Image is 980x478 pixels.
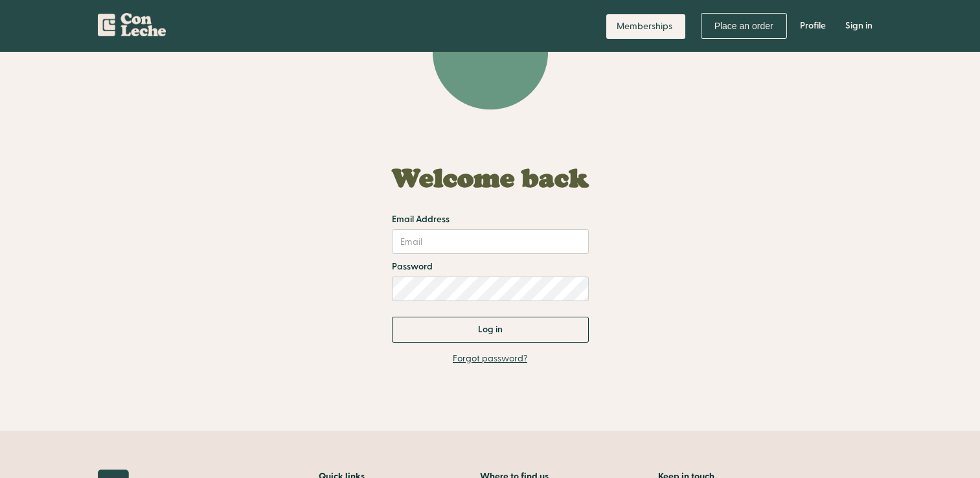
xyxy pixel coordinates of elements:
[392,164,589,192] h1: Welcome back
[701,13,787,39] a: Place an order
[98,6,166,41] a: home
[392,151,589,343] form: Email Form
[790,6,836,45] a: Profile
[392,213,450,226] label: Email Address
[453,352,527,365] a: Forgot password?
[392,317,589,343] input: Log in
[836,6,882,45] a: Sign in
[606,14,685,39] a: Memberships
[392,229,589,254] input: Email
[392,260,433,273] label: Password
